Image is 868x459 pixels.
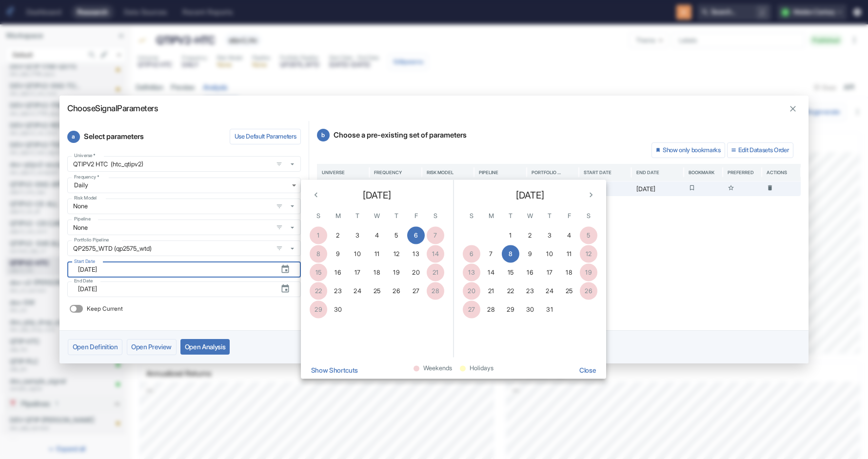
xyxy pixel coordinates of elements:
span: Saturday [427,206,444,226]
span: QP2575_WTD (qp2575_wtd) [67,240,301,256]
button: 24 [349,282,366,300]
button: Open Analysis [180,339,230,355]
button: 17 [349,264,366,281]
button: 16 [329,264,347,281]
div: Start Date [584,170,612,175]
span: Holidays [470,365,493,372]
button: Edit Datasets Order [727,142,793,158]
button: Show Shortcuts [307,361,362,379]
button: 14 [482,264,500,281]
button: Next month [584,188,598,202]
span: QTIPV2 HTC (htc_qtipv2) [67,156,301,172]
div: Bookmark [689,170,714,175]
button: 9 [521,245,539,263]
label: Frequency [74,174,99,180]
button: Sort [402,166,414,179]
button: Show only bookmarks [651,142,725,158]
span: a [67,131,80,143]
button: 26 [388,282,405,300]
button: 16 [521,264,539,281]
div: Frequency [374,170,402,175]
button: 28 [482,301,500,319]
button: Previous month [309,188,323,202]
label: Start Date [74,258,95,265]
span: Wednesday [368,206,386,226]
span: [DATE] [363,188,391,202]
button: open filters [274,221,285,233]
button: Sort [345,166,357,179]
button: 7 [482,245,500,263]
span: Friday [560,206,578,226]
span: Friday [407,206,425,226]
button: 24 [541,282,558,300]
span: Tuesday [502,206,519,226]
span: Thursday [388,206,405,226]
button: 13 [407,245,425,263]
button: Open Definition [68,339,122,356]
h2: Choose Signal Parameters [59,96,809,113]
button: 18 [560,264,578,281]
button: 9 [329,245,347,263]
button: Open Preview [127,339,177,356]
button: 15 [502,264,519,281]
button: 25 [368,282,386,300]
button: 4 [368,227,386,244]
button: open filters [274,159,285,170]
span: Thursday [541,206,558,226]
span: Wednesday [521,206,539,226]
button: Use Default Parameters [230,129,301,144]
button: Close [575,361,600,379]
span: Weekends [423,365,452,372]
button: Sort [499,166,511,179]
div: Preferred [728,170,754,175]
button: 10 [349,245,366,263]
p: Select parameters [67,129,230,144]
button: 3 [349,227,366,244]
button: 17 [541,264,558,281]
button: 3 [541,227,558,244]
label: Universe [74,152,96,159]
button: 6 [407,227,425,244]
button: 10 [541,245,558,263]
button: 27 [407,282,425,300]
span: Sunday [310,206,327,226]
button: Sort [612,166,624,179]
div: Risk Model [427,170,454,175]
div: Pipeline [479,170,498,175]
button: 30 [521,301,539,319]
span: Saturday [580,206,597,226]
button: 31 [541,301,558,319]
span: Tuesday [349,206,366,226]
button: open filters [274,200,285,212]
div: Portfolio Pipeline [532,170,561,175]
button: 18 [368,264,386,281]
button: open filters [274,242,285,254]
span: Keep Current [87,304,123,313]
p: Choose a pre-existing set of parameters [317,129,801,141]
label: Portfolio Pipeline [74,237,109,243]
button: 11 [560,245,578,263]
button: 1 [502,227,519,244]
div: Actions [767,170,787,175]
button: 23 [521,282,539,300]
span: [DATE] [516,188,544,202]
div: Universe [322,170,345,175]
button: 8 [502,245,519,263]
button: 12 [388,245,405,263]
button: 20 [407,264,425,281]
button: 29 [502,301,519,319]
label: Pipeline [74,216,91,222]
button: 19 [388,264,405,281]
label: End Date [74,278,93,284]
button: Sort [660,166,672,179]
button: 30 [329,301,347,319]
button: 4 [560,227,578,244]
label: Risk Model [74,195,97,201]
button: 21 [482,282,500,300]
span: Sunday [463,206,480,226]
button: Sort [454,166,466,179]
button: Sort [562,166,574,179]
button: 11 [368,245,386,263]
span: Monday [329,206,347,226]
input: yyyy-mm-dd [78,262,273,278]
